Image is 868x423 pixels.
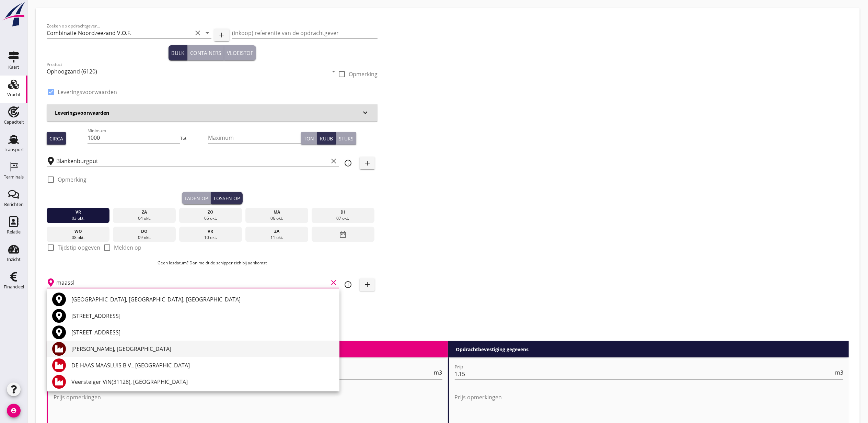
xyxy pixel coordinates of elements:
[8,65,19,69] div: Kaart
[434,370,442,375] span: m3
[190,49,221,57] div: Containers
[363,159,371,167] i: add
[71,361,334,369] div: DE HAAS MAASLUIS B.V., [GEOGRAPHIC_DATA]
[194,29,202,37] i: clear
[4,285,24,289] div: Financieel
[361,108,369,117] i: keyboard_arrow_down
[317,132,336,145] button: Kuub
[115,209,174,215] div: za
[48,215,108,221] div: 03 okt.
[7,92,21,97] div: Vracht
[349,71,378,78] label: Opmerking
[181,209,241,215] div: zo
[171,49,184,57] div: Bulk
[181,235,241,241] div: 10 okt.
[227,49,253,57] div: Vloeistof
[247,235,306,241] div: 11 okt.
[4,120,24,124] div: Capaciteit
[329,67,338,76] i: arrow_drop_down
[344,281,352,289] i: info_outline
[58,176,86,183] label: Opmerking
[48,235,108,241] div: 08 okt.
[313,209,373,215] div: di
[214,195,240,202] div: Lossen op
[247,215,306,221] div: 06 okt.
[55,109,361,116] h3: Leveringsvoorwaarden
[203,29,211,37] i: arrow_drop_down
[336,132,356,145] button: Stuks
[304,135,314,142] div: Ton
[363,281,371,289] i: add
[88,132,181,143] input: Minimum
[329,157,338,165] i: clear
[4,147,24,152] div: Transport
[71,295,334,304] div: [GEOGRAPHIC_DATA], [GEOGRAPHIC_DATA], [GEOGRAPHIC_DATA]
[7,257,21,262] div: Inzicht
[187,45,224,60] button: Containers
[247,228,306,235] div: za
[301,132,317,145] button: Ton
[58,89,117,95] label: Leveringsvoorwaarden
[835,370,843,375] span: m3
[114,244,141,251] label: Melden op
[247,209,306,215] div: ma
[56,156,328,167] input: Laadplaats
[208,132,301,143] input: Maximum
[115,228,174,235] div: do
[56,277,328,288] input: Losplaats
[7,404,21,418] i: account_circle
[185,195,208,202] div: Laden op
[218,31,226,39] i: add
[232,27,378,38] input: (inkoop) referentie van de opdrachtgever
[48,228,108,235] div: wo
[47,27,192,38] input: Zoeken op opdrachtgever...
[7,230,21,234] div: Relatie
[313,215,373,221] div: 07 okt.
[115,215,174,221] div: 04 okt.
[47,66,328,77] input: Product
[181,228,241,235] div: vr
[71,345,334,353] div: [PERSON_NAME], [GEOGRAPHIC_DATA]
[4,202,24,207] div: Berichten
[339,228,347,241] i: date_range
[180,135,208,141] div: Tot
[181,215,241,221] div: 05 okt.
[329,278,338,287] i: clear
[211,192,243,204] button: Lossen op
[47,132,66,145] button: Circa
[71,312,334,320] div: [STREET_ADDRESS]
[320,135,333,142] div: Kuub
[1,2,26,27] img: logo-small.a267ee39.svg
[48,209,108,215] div: vr
[71,378,334,386] div: Veersteiger ViN(31128), [GEOGRAPHIC_DATA]
[455,368,834,379] input: Prijs
[339,135,354,142] div: Stuks
[47,260,378,266] p: Geen losdatum? Dan meldt de schipper zich bij aankomst
[49,135,63,142] div: Circa
[71,328,334,336] div: [STREET_ADDRESS]
[4,175,24,179] div: Terminals
[182,192,211,204] button: Laden op
[344,159,352,167] i: info_outline
[169,45,187,60] button: Bulk
[224,45,256,60] button: Vloeistof
[115,235,174,241] div: 09 okt.
[58,244,100,251] label: Tijdstip opgeven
